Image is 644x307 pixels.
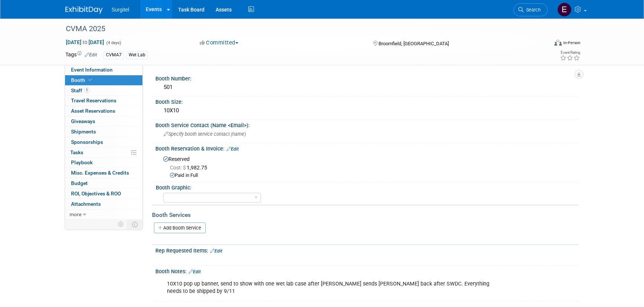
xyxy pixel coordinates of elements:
[65,189,142,199] a: ROI, Objectives & ROO
[226,146,239,152] a: Edit
[154,222,206,233] a: Add Booth Service
[65,65,142,75] a: Event Information
[65,39,104,46] span: [DATE] [DATE]
[156,182,575,191] div: Booth Graphic:
[379,41,449,46] span: Broomfield, [GEOGRAPHIC_DATA]
[504,39,580,50] div: Event Format
[65,158,142,168] a: Playbook
[65,96,142,106] a: Travel Reservations
[170,165,187,171] span: Cost: $
[170,172,573,179] div: Paid in Full
[71,201,101,207] span: Attachments
[70,149,83,155] span: Tasks
[71,98,116,103] span: Travel Reservations
[65,106,142,116] a: Asset Reservations
[65,178,142,188] a: Budget
[152,211,579,219] div: Booth Services
[155,245,579,255] div: Rep Requested Items:
[112,7,129,13] span: Surgitel
[85,52,97,57] a: Edit
[71,118,95,124] span: Giveaways
[70,211,81,217] span: more
[65,75,142,85] a: Booth
[71,129,96,135] span: Shipments
[65,6,103,14] img: ExhibitDay
[65,51,97,59] td: Tags
[164,131,246,137] span: Specify booth service contact (name
[189,269,201,274] a: Edit
[554,40,562,46] img: Format-Inperson.png
[155,266,579,275] div: Booth Notes:
[155,143,579,153] div: Booth Reservation & Invoice:
[71,159,93,165] span: Playbook
[161,153,573,179] div: Reserved
[65,86,142,96] a: Staff1
[126,51,148,59] div: Wet Lab
[88,78,92,82] i: Booth reservation complete
[170,165,210,171] span: 1,982.75
[557,3,571,17] img: Event Coordinator
[560,51,580,55] div: Event Rating
[71,77,94,83] span: Booth
[513,3,548,16] a: Search
[71,180,88,186] span: Budget
[71,88,90,93] span: Staff
[71,67,113,73] span: Event Information
[65,199,142,209] a: Attachments
[71,170,129,176] span: Misc. Expenses & Credits
[81,39,88,45] span: to
[210,248,222,254] a: Edit
[106,40,121,45] span: (4 days)
[524,7,541,13] span: Search
[65,116,142,126] a: Giveaways
[71,139,103,145] span: Sponsorships
[65,168,142,178] a: Misc. Expenses & Credits
[65,209,142,219] a: more
[115,219,128,229] td: Personalize Event Tab Strip
[244,131,246,137] email: )
[63,22,537,36] div: CVMA 2025
[155,96,579,106] div: Booth Size:
[104,51,124,59] div: CVMA7
[155,120,579,129] div: Booth Service Contact (Name <Email>):
[71,108,115,114] span: Asset Reservations
[65,127,142,137] a: Shipments
[197,39,241,47] button: Committed
[161,105,573,116] div: 10X10
[162,277,497,299] div: 10X10 pop up banner, send to show with one wet lab case after [PERSON_NAME] sends [PERSON_NAME] b...
[65,137,142,147] a: Sponsorships
[563,40,580,46] div: In-Person
[71,191,121,197] span: ROI, Objectives & ROO
[155,73,579,82] div: Booth Number:
[84,88,90,93] span: 1
[128,219,143,229] td: Toggle Event Tabs
[161,82,573,93] div: 501
[65,148,142,158] a: Tasks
